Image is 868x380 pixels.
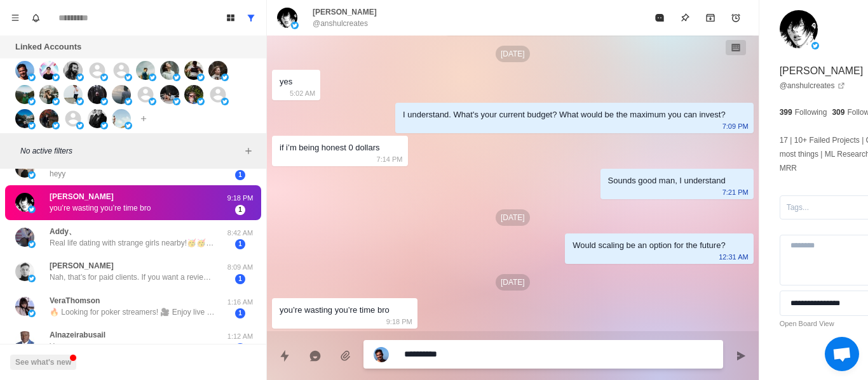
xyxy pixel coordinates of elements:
img: picture [184,85,203,104]
p: Following [795,107,827,118]
img: picture [100,74,108,81]
p: 1:12 AM [224,331,256,342]
p: Addy、 [50,226,76,237]
img: picture [184,61,203,80]
p: 9:18 PM [386,315,412,329]
img: picture [291,22,299,29]
img: picture [28,98,36,105]
p: Nah, that’s for paid clients. If you want a review, I can do that for you. I never work for free. [50,272,215,283]
img: picture [28,122,36,129]
p: [PERSON_NAME] [780,63,864,79]
img: picture [28,206,36,213]
img: picture [15,262,34,281]
img: picture [28,310,36,317]
img: picture [15,109,34,128]
button: Show all conversations [241,8,261,28]
button: Add media [333,343,358,369]
p: 7:21 PM [722,185,749,199]
p: heyy [50,168,65,180]
button: Add account [136,111,151,126]
button: Quick replies [272,343,297,369]
img: picture [277,8,297,28]
p: Real life dating with strange girls nearby!🥳🥳 🔞Various styles,🔞sexy and hot. 💕 [URL][DOMAIN_NAME]... [50,237,215,249]
img: picture [28,240,36,248]
img: picture [52,98,60,105]
img: picture [221,74,229,81]
span: 1 [235,343,245,353]
img: picture [88,85,107,104]
img: picture [197,98,205,105]
img: picture [15,85,34,104]
p: 7:14 PM [377,152,403,166]
p: 8:09 AM [224,262,256,273]
img: picture [39,109,58,128]
img: picture [173,98,180,105]
p: Linked Accounts [15,41,81,53]
p: 5:02 AM [290,86,315,100]
img: picture [112,109,131,128]
button: Reply with AI [302,343,328,369]
div: yes [280,75,292,89]
span: 1 [235,308,245,318]
img: picture [125,98,132,105]
button: Mark as read [647,5,672,30]
button: Pin [672,5,698,30]
span: 1 [235,274,245,284]
button: Add filters [241,143,256,159]
img: picture [811,42,819,49]
button: Send message [728,343,754,369]
img: picture [15,297,34,316]
img: picture [28,275,36,282]
img: picture [76,122,84,129]
p: 7:09 PM [722,119,749,133]
img: picture [64,61,83,80]
p: [PERSON_NAME] [50,191,114,202]
img: picture [780,10,818,48]
img: picture [125,74,132,81]
img: picture [15,331,34,350]
img: picture [149,98,156,105]
span: 1 [235,205,245,215]
img: picture [374,347,389,362]
a: Open Board View [780,318,834,329]
p: [DATE] [496,209,530,226]
img: picture [100,98,108,105]
button: See what's new [10,355,76,370]
p: 12:31 AM [719,250,748,264]
img: picture [160,61,179,80]
img: picture [39,61,58,80]
p: No active filters [20,145,241,157]
img: picture [52,74,60,81]
div: you’re wasting you’re time bro [280,303,390,317]
img: picture [221,98,229,105]
p: 399 [780,107,792,118]
div: Open chat [825,337,859,371]
div: if i’m being honest 0 dollars [280,141,380,155]
img: picture [125,122,132,129]
p: [PERSON_NAME] [50,260,114,272]
img: picture [112,85,131,104]
img: picture [15,228,34,247]
div: Sounds good man, I understand [608,174,726,188]
button: Menu [5,8,25,28]
button: Notifications [25,8,46,28]
img: picture [197,74,205,81]
p: [DATE] [496,274,530,291]
img: picture [149,74,156,81]
img: picture [160,85,179,104]
p: [PERSON_NAME] [313,6,377,18]
img: picture [136,61,155,80]
img: picture [28,171,36,179]
img: picture [88,109,107,128]
a: @anshulcreates [780,80,845,91]
span: 1 [235,170,245,180]
p: 1:16 AM [224,297,256,308]
img: picture [76,74,84,81]
img: picture [76,98,84,105]
button: Board View [220,8,241,28]
p: VeraThomson [50,295,100,306]
img: picture [15,193,34,212]
img: picture [100,122,108,129]
p: 8:42 AM [224,228,256,239]
img: picture [208,61,227,80]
